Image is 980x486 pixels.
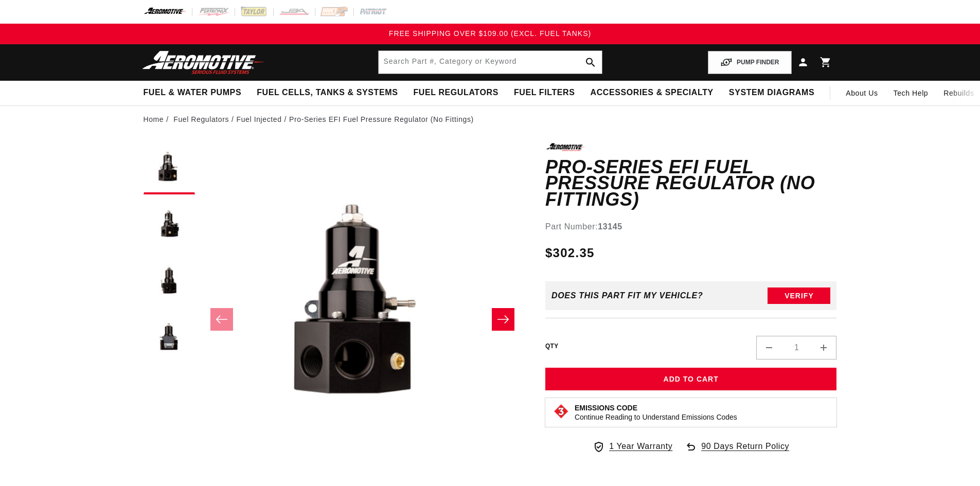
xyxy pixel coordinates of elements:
[553,403,569,420] img: Emissions code
[144,313,195,364] button: Load image 4 in gallery view
[514,87,575,98] span: Fuel Filters
[701,440,789,463] span: 90 Days Return Policy
[405,81,506,105] summary: Fuel Regulators
[545,342,559,351] label: QTY
[144,114,164,125] a: Home
[210,308,233,331] button: Slide left
[173,114,236,125] li: Fuel Regulators
[289,114,474,125] li: Pro-Series EFI Fuel Pressure Regulator (No Fittings)
[894,87,929,99] span: Tech Help
[708,51,791,74] button: PUMP FINDER
[139,50,268,75] img: Aeromotive
[389,29,591,38] span: FREE SHIPPING OVER $109.00 (EXCL. FUEL TANKS)
[237,114,289,125] li: Fuel Injected
[136,81,250,105] summary: Fuel & Water Pumps
[729,87,814,98] span: System Diagrams
[768,287,830,304] button: Verify
[721,81,822,105] summary: System Diagrams
[492,308,514,331] button: Slide right
[591,87,714,98] span: Accessories & Specialty
[144,87,242,98] span: Fuel & Water Pumps
[593,440,672,453] a: 1 Year Warranty
[609,440,672,453] span: 1 Year Warranty
[545,159,837,208] h1: Pro-Series EFI Fuel Pressure Regulator (No Fittings)
[545,220,837,233] div: Part Number:
[685,440,789,463] a: 90 Days Return Policy
[144,200,195,251] button: Load image 2 in gallery view
[551,291,703,300] div: Does This part fit My vehicle?
[379,51,602,74] input: Search by Part Number, Category or Keyword
[413,87,498,98] span: Fuel Regulators
[249,81,405,105] summary: Fuel Cells, Tanks & Systems
[943,87,974,99] span: Rebuilds
[257,87,398,98] span: Fuel Cells, Tanks & Systems
[575,412,737,422] p: Continue Reading to Understand Emissions Codes
[575,404,637,412] strong: Emissions Code
[838,81,885,105] a: About Us
[575,403,737,422] button: Emissions CodeContinue Reading to Understand Emissions Codes
[506,81,583,105] summary: Fuel Filters
[545,368,837,391] button: Add to Cart
[886,81,936,105] summary: Tech Help
[545,244,595,262] span: $302.35
[144,114,837,125] nav: breadcrumbs
[579,51,602,74] button: search button
[846,89,878,97] span: About Us
[144,143,195,194] button: Load image 1 in gallery view
[583,81,721,105] summary: Accessories & Specialty
[144,256,195,308] button: Load image 3 in gallery view
[598,222,622,231] strong: 13145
